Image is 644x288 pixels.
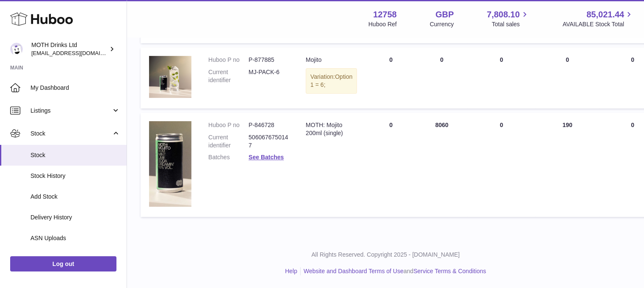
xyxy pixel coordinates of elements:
[134,251,637,259] p: All Rights Reserved. Copyright 2025 - [DOMAIN_NAME]
[30,234,120,242] span: ASN Uploads
[310,73,352,88] span: Option 1 = 6;
[208,56,249,64] dt: Huboo P no
[304,268,404,274] a: Website and Dashboard Terms of Use
[249,56,289,64] dd: P-877885
[149,56,191,98] img: product image
[306,68,357,94] div: Variation:
[467,113,536,217] td: 0
[487,9,530,28] a: 7,808.10 Total sales
[586,9,624,20] span: 85,021.44
[208,153,249,161] dt: Batches
[365,47,416,108] td: 0
[249,133,289,150] dd: 5060676750147
[487,9,520,20] span: 7,808.10
[208,68,249,84] dt: Current identifier
[416,47,467,108] td: 0
[285,268,297,274] a: Help
[430,20,454,28] div: Currency
[562,9,634,28] a: 85,021.44 AVAILABLE Stock Total
[306,56,357,64] div: Mojito
[301,267,486,275] li: and
[562,20,634,28] span: AVAILABLE Stock Total
[631,122,634,128] span: 0
[249,154,284,161] a: See Batches
[536,47,599,108] td: 0
[249,121,289,129] dd: P-846728
[492,20,529,28] span: Total sales
[536,113,599,217] td: 190
[30,130,111,138] span: Stock
[368,20,397,28] div: Huboo Ref
[306,121,357,137] div: MOTH: Mojito 200ml (single)
[31,50,124,56] span: [EMAIL_ADDRESS][DOMAIN_NAME]
[365,113,416,217] td: 0
[208,133,249,150] dt: Current identifier
[631,56,634,63] span: 0
[373,9,397,20] strong: 12758
[249,68,289,84] dd: MJ-PACK-6
[467,47,536,108] td: 0
[30,151,120,159] span: Stock
[10,256,116,271] a: Log out
[30,193,120,201] span: Add Stock
[208,121,249,129] dt: Huboo P no
[30,172,120,180] span: Stock History
[10,43,23,55] img: orders@mothdrinks.com
[30,107,111,115] span: Listings
[149,121,191,207] img: product image
[413,268,486,274] a: Service Terms & Conditions
[30,213,120,222] span: Delivery History
[30,84,120,92] span: My Dashboard
[435,9,453,20] strong: GBP
[31,41,108,57] div: MOTH Drinks Ltd
[416,113,467,217] td: 8060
